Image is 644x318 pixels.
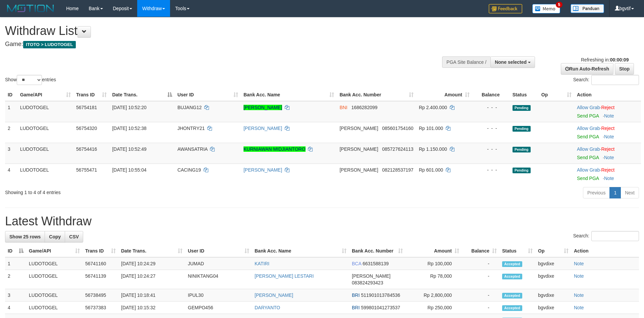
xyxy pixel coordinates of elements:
[17,143,73,164] td: LUDOTOGEL
[45,231,65,242] a: Copy
[255,305,280,310] a: DARYANTO
[244,167,282,173] a: [PERSON_NAME]
[339,126,378,131] span: [PERSON_NAME]
[442,56,490,68] div: PGA Site Balance /
[462,245,499,257] th: Balance: activate to sort column ascending
[574,164,641,184] td: ·
[5,257,26,270] td: 1
[255,292,293,298] a: [PERSON_NAME]
[577,126,600,131] a: Allow Grab
[83,270,118,289] td: 56741139
[185,245,252,257] th: User ID: activate to sort column ascending
[361,305,400,310] span: Copy 599801041273537 to clipboard
[185,270,252,289] td: NINIKTANG04
[363,261,389,266] span: Copy 6631588139 to clipboard
[513,168,531,173] span: Pending
[185,302,252,314] td: GEMPO456
[118,302,185,314] td: [DATE] 10:15:32
[535,257,571,270] td: bgvdixe
[577,167,600,173] a: Allow Grab
[17,122,73,143] td: LUDOTOGEL
[574,89,641,101] th: Action
[5,41,423,48] h4: Game:
[112,146,146,152] span: [DATE] 10:52:49
[244,105,282,110] a: [PERSON_NAME]
[475,125,507,132] div: - - -
[577,167,601,173] span: ·
[601,126,614,131] a: Reject
[5,270,26,289] td: 2
[577,105,601,110] span: ·
[535,302,571,314] td: bgvdixe
[76,105,97,110] span: 56754181
[513,147,531,152] span: Pending
[574,305,584,310] a: Note
[17,101,73,122] td: LUDOTOGEL
[490,56,535,68] button: None selected
[352,273,390,279] span: [PERSON_NAME]
[5,122,17,143] td: 2
[118,270,185,289] td: [DATE] 10:24:27
[76,167,97,173] span: 56755471
[185,257,252,270] td: JUMAD
[5,164,17,184] td: 4
[382,167,413,173] span: Copy 082128537197 to clipboard
[351,105,377,110] span: Copy 1686282099 to clipboard
[604,155,614,160] a: Note
[604,113,614,119] a: Note
[5,3,56,13] img: MOTION_logo.png
[352,305,360,310] span: BRI
[475,146,507,152] div: - - -
[577,126,601,131] span: ·
[513,126,531,132] span: Pending
[577,146,601,152] span: ·
[252,245,349,257] th: Bank Acc. Name: activate to sort column ascending
[5,75,56,85] label: Show entries
[26,245,83,257] th: Game/API: activate to sort column ascending
[5,231,45,242] a: Show 25 rows
[574,101,641,122] td: ·
[475,167,507,173] div: - - -
[73,89,109,101] th: Trans ID: activate to sort column ascending
[502,261,522,267] span: Accepted
[175,89,241,101] th: User ID: activate to sort column ascending
[532,4,560,13] img: Button%20Memo.svg
[489,4,522,13] img: Feedback.jpg
[83,289,118,302] td: 56738495
[601,105,614,110] a: Reject
[83,257,118,270] td: 56741160
[177,146,208,152] span: AWANSATRIA
[65,231,83,242] a: CSV
[23,41,76,48] span: ITOTO > LUDOTOGEL
[601,146,614,152] a: Reject
[244,146,306,152] a: KURNIAWAN MIDJIANTORO
[574,292,584,298] a: Note
[574,143,641,164] td: ·
[583,187,610,198] a: Previous
[255,261,269,266] a: KATIRI
[26,257,83,270] td: LUDOTOGEL
[510,89,539,101] th: Status
[241,89,337,101] th: Bank Acc. Name: activate to sort column ascending
[499,245,535,257] th: Status: activate to sort column ascending
[577,113,599,119] a: Send PGA
[419,126,443,131] span: Rp 101.000
[406,289,462,302] td: Rp 2,800,000
[406,302,462,314] td: Rp 250,000
[76,126,97,131] span: 56754320
[604,176,614,181] a: Note
[571,245,639,257] th: Action
[577,155,599,160] a: Send PGA
[513,105,531,111] span: Pending
[76,146,97,152] span: 56754416
[472,89,510,101] th: Balance
[5,101,17,122] td: 1
[502,305,522,311] span: Accepted
[382,146,413,152] span: Copy 085727624113 to clipboard
[17,164,73,184] td: LUDOTOGEL
[535,245,571,257] th: Op: activate to sort column ascending
[535,289,571,302] td: bgvdixe
[502,293,522,299] span: Accepted
[573,231,639,241] label: Search:
[535,270,571,289] td: bgvdixe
